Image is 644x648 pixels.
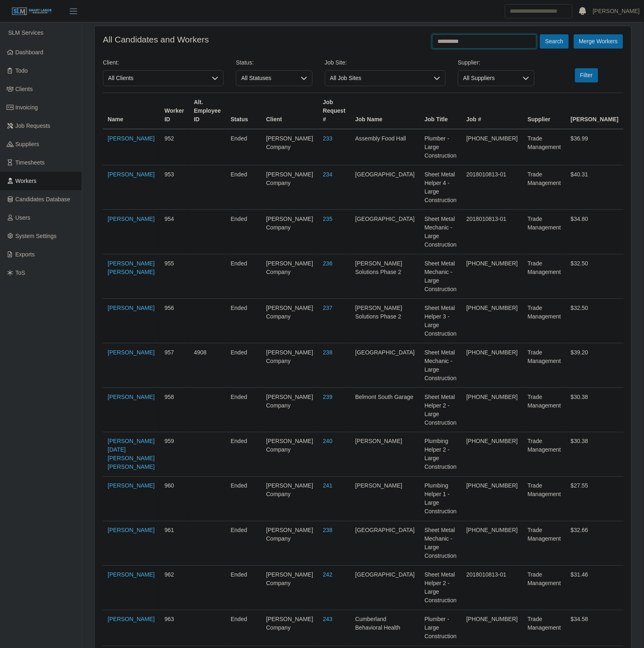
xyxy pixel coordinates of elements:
[523,165,566,210] td: Trade Management
[523,388,566,432] td: Trade Management
[103,93,160,129] th: Name
[226,610,261,646] td: ended
[160,210,189,254] td: 954
[323,527,332,534] a: 238
[351,388,420,432] td: Belmont South Garage
[593,7,640,16] a: [PERSON_NAME]
[351,343,420,388] td: [GEOGRAPHIC_DATA]
[226,388,261,432] td: ended
[566,521,624,566] td: $32.66
[16,159,45,166] span: Timesheets
[189,343,226,388] td: 4908
[261,521,318,566] td: [PERSON_NAME] Company
[226,566,261,610] td: ended
[189,93,226,129] th: Alt. Employee ID
[351,432,420,477] td: [PERSON_NAME]
[566,129,624,165] td: $36.99
[351,254,420,299] td: [PERSON_NAME] Solutions Phase 2
[226,343,261,388] td: ended
[566,610,624,646] td: $34.58
[108,616,155,623] a: [PERSON_NAME]
[505,4,573,18] input: Search
[462,388,523,432] td: [PHONE_NUMBER]
[566,388,624,432] td: $30.38
[103,71,207,86] span: All Clients
[261,343,318,388] td: [PERSON_NAME] Company
[420,388,462,432] td: Sheet Metal Helper 2 - Large Construction
[318,93,350,129] th: Job Request #
[574,34,623,49] button: Merge Workers
[16,104,38,111] span: Invoicing
[462,299,523,343] td: [PHONE_NUMBER]
[420,254,462,299] td: Sheet Metal Mechanic - Large Construction
[160,299,189,343] td: 956
[16,67,28,74] span: Todo
[523,566,566,610] td: Trade Management
[226,210,261,254] td: ended
[351,521,420,566] td: [GEOGRAPHIC_DATA]
[160,129,189,165] td: 952
[420,299,462,343] td: Sheet Metal Helper 3 - Large Construction
[226,521,261,566] td: ended
[351,129,420,165] td: Assembly Food Hall
[420,129,462,165] td: Plumber - Large Construction
[323,394,332,400] a: 239
[323,260,332,267] a: 236
[108,216,155,222] a: [PERSON_NAME]
[16,214,31,221] span: Users
[566,93,624,129] th: [PERSON_NAME]
[462,343,523,388] td: [PHONE_NUMBER]
[16,49,44,56] span: Dashboard
[351,477,420,521] td: [PERSON_NAME]
[323,572,332,578] a: 242
[575,68,598,82] button: Filter
[462,477,523,521] td: [PHONE_NUMBER]
[261,254,318,299] td: [PERSON_NAME] Company
[261,432,318,477] td: [PERSON_NAME] Company
[108,171,155,178] a: [PERSON_NAME]
[16,233,57,239] span: System Settings
[103,34,209,45] h4: All Candidates and Workers
[261,566,318,610] td: [PERSON_NAME] Company
[323,616,332,623] a: 243
[566,477,624,521] td: $27.55
[458,71,518,86] span: All Suppliers
[108,349,155,356] a: [PERSON_NAME]
[160,477,189,521] td: 960
[566,343,624,388] td: $39.20
[323,349,332,356] a: 238
[323,438,332,445] a: 240
[462,566,523,610] td: 2018010813-01
[261,165,318,210] td: [PERSON_NAME] Company
[523,343,566,388] td: Trade Management
[462,610,523,646] td: [PHONE_NUMBER]
[458,58,480,67] label: Supplier:
[261,610,318,646] td: [PERSON_NAME] Company
[108,305,155,311] a: [PERSON_NAME]
[160,521,189,566] td: 961
[236,58,254,67] label: Status:
[236,71,296,86] span: All Statuses
[462,129,523,165] td: [PHONE_NUMBER]
[325,58,347,67] label: Job Site:
[323,483,332,489] a: 241
[351,299,420,343] td: [PERSON_NAME] Solutions Phase 2
[420,432,462,477] td: Plumbing Helper 2 - Large Construction
[420,93,462,129] th: Job Title
[226,165,261,210] td: ended
[566,254,624,299] td: $32.50
[420,566,462,610] td: Sheet Metal Helper 2 - Large Construction
[523,210,566,254] td: Trade Management
[462,254,523,299] td: [PHONE_NUMBER]
[323,305,332,311] a: 237
[523,521,566,566] td: Trade Management
[160,610,189,646] td: 963
[566,165,624,210] td: $40.31
[566,566,624,610] td: $31.46
[325,71,429,86] span: All Job Sites
[462,432,523,477] td: [PHONE_NUMBER]
[261,299,318,343] td: [PERSON_NAME] Company
[420,210,462,254] td: Sheet Metal Mechanic - Large Construction
[160,388,189,432] td: 958
[108,527,155,534] a: [PERSON_NAME]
